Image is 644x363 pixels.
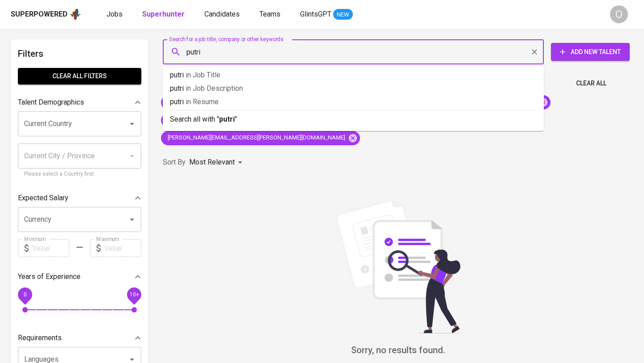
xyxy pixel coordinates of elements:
[18,189,141,207] div: Expected Salary
[24,170,135,179] p: Please select a Country first
[18,46,141,61] h6: Filters
[572,75,610,92] button: Clear All
[161,113,298,127] div: [PERSON_NAME] [PERSON_NAME] Sasikirana
[32,239,69,257] input: Value
[170,83,537,94] p: putri
[170,114,537,125] p: Search all with " "
[23,291,26,298] span: 0
[106,10,123,18] span: Jobs
[142,10,185,18] b: Superhunter
[126,118,138,130] button: Open
[528,46,541,58] button: Clear
[300,9,353,20] a: GlintsGPT NEW
[558,46,623,58] span: Add New Talent
[204,9,241,20] a: Candidates
[161,116,288,124] span: [PERSON_NAME] [PERSON_NAME] Sasikirana
[69,8,81,21] img: app logo
[106,9,124,20] a: Jobs
[18,329,141,347] div: Requirements
[18,93,141,111] div: Talent Demographics
[300,10,331,18] span: GlintsGPT
[161,134,351,142] span: [PERSON_NAME][EMAIL_ADDRESS][PERSON_NAME][DOMAIN_NAME]
[161,95,225,110] div: [PERSON_NAME]
[259,9,282,20] a: Teams
[186,71,220,79] span: in Job Title
[170,97,537,107] p: putri
[142,9,186,20] a: Superhunter
[161,98,216,106] span: [PERSON_NAME]
[18,68,141,84] button: Clear All filters
[189,157,235,168] p: Most Relevant
[129,291,139,298] span: 10+
[104,239,141,257] input: Value
[25,71,134,82] span: Clear All filters
[18,268,141,286] div: Years of Experience
[18,333,62,343] p: Requirements
[126,213,138,226] button: Open
[163,157,186,168] p: Sort By
[186,97,219,106] span: in Resume
[11,8,81,21] a: Superpoweredapp logo
[333,10,353,19] span: NEW
[170,70,537,80] p: putri
[259,10,280,18] span: Teams
[163,343,633,357] h6: Sorry, no results found.
[11,9,68,20] div: Superpowered
[161,131,360,145] div: [PERSON_NAME][EMAIL_ADDRESS][PERSON_NAME][DOMAIN_NAME]
[331,199,465,333] img: file_searching.svg
[18,271,80,282] p: Years of Experience
[18,97,84,108] p: Talent Demographics
[219,115,235,123] b: putri
[610,5,628,23] div: O
[551,43,630,61] button: Add New Talent
[576,78,606,89] span: Clear All
[18,193,68,203] p: Expected Salary
[186,84,243,93] span: in Job Description
[189,154,246,171] div: Most Relevant
[204,10,240,18] span: Candidates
